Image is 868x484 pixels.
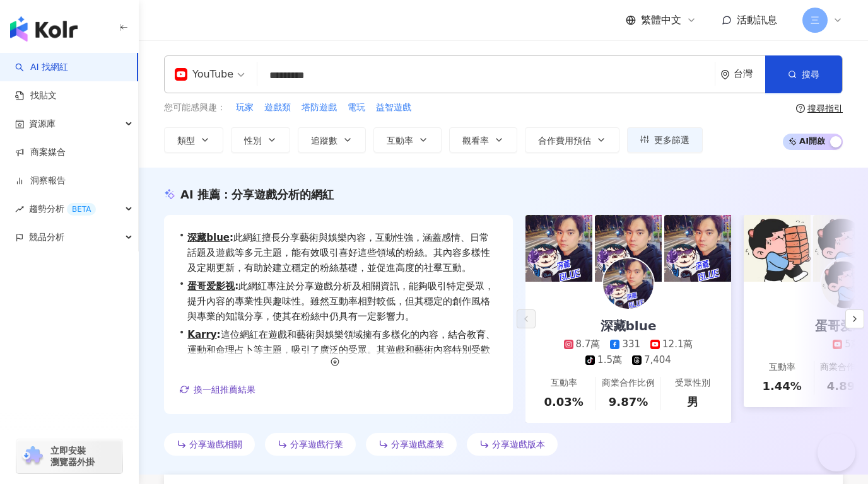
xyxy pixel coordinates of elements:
[244,135,262,146] span: 性別
[232,188,334,201] span: 分享遊戲分析的網紅
[544,394,583,410] div: 0.03%
[609,394,648,410] div: 9.87%
[622,338,640,351] div: 331
[264,101,291,114] span: 遊戲類
[525,282,731,423] a: 深藏blue8.7萬33112.1萬1.5萬7,404互動率0.03%商業合作比例9.87%受眾性別男
[264,101,291,115] button: 遊戲類
[235,280,238,292] span: :
[235,101,254,115] button: 玩家
[373,127,442,153] button: 互動率
[179,380,256,399] button: 換一組推薦結果
[802,69,819,79] span: 搜尋
[595,215,662,282] img: post-image
[67,203,96,216] div: BETA
[187,279,498,324] span: 此網紅專注於分享遊戲分析及相關資訊，能夠吸引特定受眾，提升內容的專業性與趣味性。雖然互動率相對較低，但其穩定的創作風格與專業的知識分享，使其在粉絲中仍具有一定影響力。
[387,135,413,146] span: 互動率
[187,329,216,340] a: Karry
[16,439,122,473] a: chrome extension立即安裝 瀏覽器外掛
[231,127,290,153] button: 性別
[462,135,489,146] span: 觀看率
[164,101,226,114] span: 您可能感興趣：
[175,64,233,84] div: YouTube
[765,55,842,93] button: 搜尋
[588,317,669,335] div: 深藏blue
[301,101,337,115] button: 塔防遊戲
[662,338,693,351] div: 12.1萬
[376,101,411,114] span: 益智遊戲
[576,338,601,351] div: 8.7萬
[15,89,57,102] a: 找貼文
[597,354,622,367] div: 1.5萬
[29,223,64,251] span: 競品分析
[15,61,68,74] a: searchAI 找網紅
[827,378,866,394] div: 4.89%
[627,127,703,153] button: 更多篩選
[737,14,777,26] span: 活動訊息
[187,327,498,372] span: 這位網紅在遊戲和藝術與娛樂領域擁有多樣化的內容，結合教育、運動和命理占卜等主題，吸引了廣泛的受眾。其遊戲和藝術內容特別受歡迎，觀看率均超過25%，展現出強勁的用戶參與度和穩定的吸引力。
[10,16,78,42] img: logo
[347,101,366,115] button: 電玩
[217,329,221,340] span: :
[177,135,195,146] span: 類型
[230,232,233,243] span: :
[194,384,255,395] span: 換一組推薦結果
[302,101,337,114] span: 塔防遊戲
[15,175,66,187] a: 洞察報告
[602,377,655,389] div: 商業合作比例
[187,232,230,243] a: 深藏blue
[762,378,801,394] div: 1.44%
[538,135,591,146] span: 合作費用預估
[687,394,698,410] div: 男
[15,146,66,159] a: 商案媒合
[603,258,654,309] img: KOL Avatar
[744,215,811,282] img: post-image
[391,439,444,449] span: 分享遊戲產業
[20,446,45,466] img: chrome extension
[818,434,855,471] iframe: Help Scout Beacon - Open
[664,215,731,282] img: post-image
[845,338,860,351] div: 5萬
[796,104,805,113] span: question-circle
[298,127,366,153] button: 追蹤數
[807,103,843,113] div: 搜尋指引
[525,215,592,282] img: post-image
[734,69,765,79] div: 台灣
[179,327,498,372] div: •
[492,439,545,449] span: 分享遊戲版本
[551,377,577,389] div: 互動率
[15,205,24,214] span: rise
[179,279,498,324] div: •
[164,127,223,153] button: 類型
[811,13,819,27] span: 三
[290,439,343,449] span: 分享遊戲行業
[179,230,498,275] div: •
[449,127,517,153] button: 觀看率
[720,70,730,79] span: environment
[29,110,56,138] span: 資源庫
[348,101,365,114] span: 電玩
[187,280,235,292] a: 蛋哥爱影视
[641,13,681,27] span: 繁體中文
[187,230,498,275] span: 此網紅擅長分享藝術與娛樂內容，互動性強，涵蓋感情、日常話題及遊戲等多元主題，能有效吸引喜好這些領域的粉絲。其內容多樣性及定期更新，有助於建立穩定的粉絲基礎，並促進高度的社羣互動。
[654,135,689,145] span: 更多篩選
[675,377,710,389] div: 受眾性別
[50,445,95,468] span: 立即安裝 瀏覽器外掛
[180,187,334,202] div: AI 推薦 ：
[769,361,795,374] div: 互動率
[644,354,671,367] div: 7,404
[236,101,254,114] span: 玩家
[311,135,337,146] span: 追蹤數
[189,439,242,449] span: 分享遊戲相關
[375,101,412,115] button: 益智遊戲
[525,127,619,153] button: 合作費用預估
[29,195,96,223] span: 趨勢分析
